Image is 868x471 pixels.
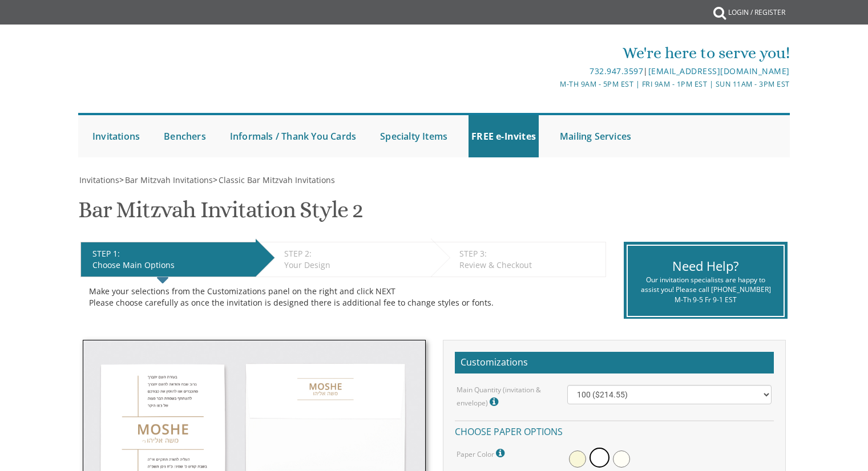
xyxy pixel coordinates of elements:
[213,174,335,185] span: >
[92,259,250,271] div: Choose Main Options
[455,420,774,440] h4: Choose paper options
[284,259,425,271] div: Your Design
[217,174,335,185] a: Classic Bar Mitzvah Invitations
[590,66,643,76] a: 732.947.3597
[459,248,600,259] div: STEP 3:
[455,352,774,373] h2: Customizations
[92,248,250,259] div: STEP 1:
[227,115,359,157] a: Informals / Thank You Cards
[636,257,775,275] div: Need Help?
[219,174,335,185] span: Classic Bar Mitzvah Invitations
[284,248,425,259] div: STEP 2:
[89,286,597,308] div: Make your selections from the Customizations panel on the right and click NEXT Please choose care...
[316,78,790,90] div: M-Th 9am - 5pm EST | Fri 9am - 1pm EST | Sun 11am - 3pm EST
[78,197,363,231] h1: Bar Mitzvah Invitation Style 2
[78,174,119,185] a: Invitations
[125,174,213,185] span: Bar Mitzvah Invitations
[119,174,213,185] span: >
[459,259,600,271] div: Review & Checkout
[648,66,790,76] a: [EMAIL_ADDRESS][DOMAIN_NAME]
[90,115,143,157] a: Invitations
[636,275,775,304] div: Our invitation specialists are happy to assist you! Please call [PHONE_NUMBER] M-Th 9-5 Fr 9-1 EST
[316,42,790,64] div: We're here to serve you!
[557,115,634,157] a: Mailing Services
[161,115,209,157] a: Benchers
[316,64,790,78] div: |
[469,115,539,157] a: FREE e-Invites
[457,446,507,461] label: Paper Color
[124,174,213,185] a: Bar Mitzvah Invitations
[377,115,450,157] a: Specialty Items
[457,385,550,409] label: Main Quantity (invitation & envelope)
[79,174,119,185] span: Invitations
